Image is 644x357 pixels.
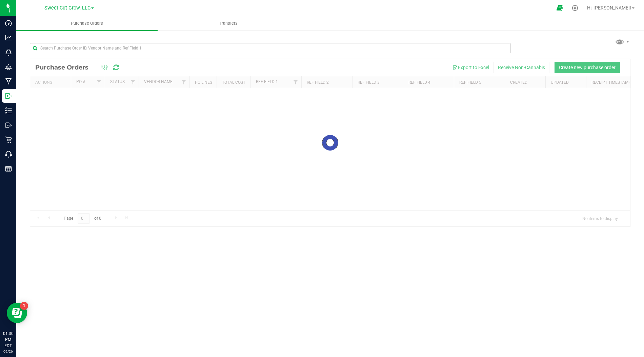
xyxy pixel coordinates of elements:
inline-svg: Outbound [5,122,12,128]
inline-svg: Manufacturing [5,78,12,85]
inline-svg: Inbound [5,93,12,99]
inline-svg: Call Center [5,151,12,158]
iframe: Resource center unread badge [20,302,28,310]
iframe: Resource center [7,303,27,323]
inline-svg: Monitoring [5,49,12,56]
inline-svg: Retail [5,136,12,143]
inline-svg: Analytics [5,34,12,41]
span: Transfers [210,20,247,26]
p: 09/26 [3,349,13,354]
inline-svg: Inventory [5,107,12,114]
a: Transfers [158,16,299,31]
span: Sweet Cut Grow, LLC [44,5,90,11]
span: Open Ecommerce Menu [552,1,567,15]
inline-svg: Dashboard [5,20,12,26]
inline-svg: Reports [5,165,12,172]
a: Purchase Orders [16,16,158,31]
inline-svg: Grow [5,63,12,70]
span: Hi, [PERSON_NAME]! [587,5,631,11]
p: 01:30 PM EDT [3,331,13,349]
div: Manage settings [571,5,579,11]
input: Search Purchase Order ID, Vendor Name and Ref Field 1 [30,43,510,53]
span: Purchase Orders [62,20,112,26]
